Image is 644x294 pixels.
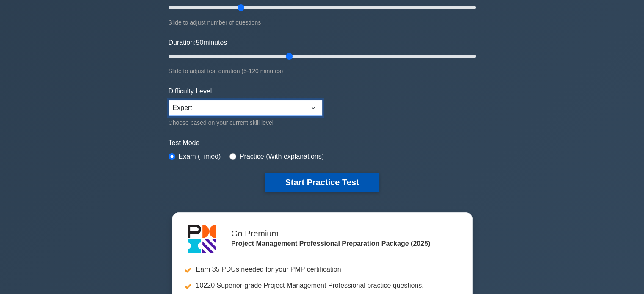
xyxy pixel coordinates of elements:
[169,86,212,96] label: Difficulty Level
[240,151,324,162] label: Practice (With explanations)
[169,66,476,76] div: Slide to adjust test duration (5-120 minutes)
[169,17,476,27] div: Slide to adjust number of questions
[169,38,227,48] label: Duration: minutes
[169,138,476,148] label: Test Mode
[169,118,322,128] div: Choose based on your current skill level
[196,39,203,46] span: 50
[265,173,379,192] button: Start Practice Test
[179,151,221,162] label: Exam (Timed)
